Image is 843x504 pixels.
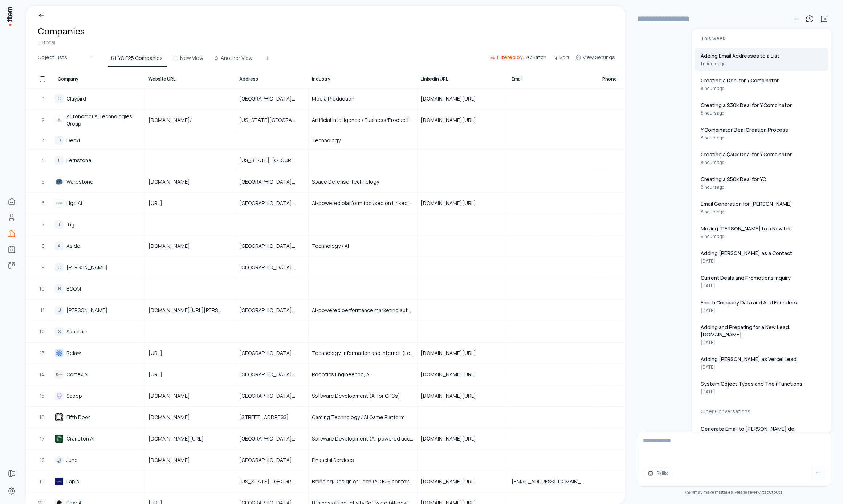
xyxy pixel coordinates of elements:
span: [GEOGRAPHIC_DATA] [239,456,301,464]
p: Enrich Company Data and Add Founders [701,299,797,306]
button: System Object Types and Their Functions[DATE] [695,376,828,399]
span: Filtered by: [497,54,524,61]
button: Skills [643,467,673,479]
img: Scoop [55,392,64,400]
img: Wardstone [55,177,64,186]
span: 13 [40,349,45,357]
p: Creating a $50k Deal for YC [701,176,766,183]
p: [DATE] [701,364,715,370]
span: [DOMAIN_NAME][URL] [421,371,485,378]
span: [GEOGRAPHIC_DATA], [GEOGRAPHIC_DATA], [GEOGRAPHIC_DATA] [239,371,305,378]
a: Denki [66,137,80,144]
div: C [55,263,64,272]
span: Financial Services [312,456,354,464]
img: Cortex AI [55,370,64,379]
span: Industry [312,76,330,82]
p: 8 hours ago [701,209,724,215]
a: Juno [66,456,78,464]
span: Technology / AI [312,242,349,250]
span: 17 [40,435,45,442]
a: BOOM [66,285,81,292]
p: Email Generation for [PERSON_NAME] [701,200,792,208]
span: View Settings [583,54,615,61]
span: AI-powered performance marketing automation [312,307,414,314]
span: Website URL [148,76,175,82]
p: [DATE] [701,308,715,314]
div: D [55,136,64,145]
span: Technology, Information and Internet (Legal Tech) [312,349,414,357]
span: 11 [40,307,45,314]
a: Wardstone [66,178,93,185]
div: Older Conversations [695,402,828,421]
span: 2 [41,116,45,124]
button: Enrich Company Data and Add Founders[DATE] [695,295,828,318]
p: Breadcrumb [45,12,74,20]
p: Creating a Deal for Y Combinator [701,77,779,84]
span: 14 [39,371,45,378]
a: Companies [4,226,19,241]
div: U [55,306,64,315]
a: deals [4,258,19,273]
span: [GEOGRAPHIC_DATA], [GEOGRAPHIC_DATA], [GEOGRAPHIC_DATA] [239,178,305,185]
button: Current Deals and Promotions Inquiry[DATE] [695,270,828,293]
span: Sort [559,54,570,61]
p: Creating a $30k Deal for Y Combinator [701,151,792,158]
button: Creating a $50k Deal for YC8 hours ago [695,171,828,194]
h1: Companies [38,25,85,37]
span: Address [239,76,258,82]
a: [PERSON_NAME] [66,264,107,271]
p: 1 minute ago [701,61,725,67]
span: Robotics Engineering, AI [312,371,371,378]
img: Relaw [55,349,64,357]
img: Cranston AI [55,434,64,443]
span: [US_STATE], [GEOGRAPHIC_DATA], [GEOGRAPHIC_DATA] [239,478,305,485]
button: Creating a $30k Deal for Y Combinator8 hours ago [695,97,828,120]
div: A [55,242,64,250]
button: Adding and Preparing for a New Lead: [DOMAIN_NAME][DATE] [695,319,828,350]
p: [DATE] [701,389,715,395]
p: [DATE] [701,340,715,345]
a: Contacts [4,210,19,225]
p: [DATE] [701,258,715,264]
button: View history [802,12,817,26]
button: Creating a Deal for Y Combinator8 hours ago [695,73,828,96]
span: [GEOGRAPHIC_DATA], [GEOGRAPHIC_DATA], [GEOGRAPHIC_DATA] [239,264,305,271]
span: [DOMAIN_NAME][URL] [421,349,485,357]
p: Moving [PERSON_NAME] to a New List [701,225,793,232]
button: Adding [PERSON_NAME] as a Contact[DATE] [695,245,828,269]
p: Generate Email to [PERSON_NAME] de [PERSON_NAME] [701,425,823,440]
div: S [55,327,64,336]
a: [PERSON_NAME] [66,307,107,314]
span: 10 [39,285,45,292]
span: [GEOGRAPHIC_DATA], [GEOGRAPHIC_DATA], [GEOGRAPHIC_DATA] [239,95,305,102]
span: [DOMAIN_NAME][URL] [421,392,485,399]
span: Company [58,76,78,82]
span: Phone [602,76,617,82]
span: 4 [41,157,45,164]
p: Adding and Preparing for a New Lead: [DOMAIN_NAME] [701,324,823,338]
button: Moving [PERSON_NAME] to a New List9 hours ago [695,221,828,244]
span: [GEOGRAPHIC_DATA], [GEOGRAPHIC_DATA], [GEOGRAPHIC_DATA] [239,307,305,314]
p: [DATE] [701,283,715,289]
span: [US_STATE][GEOGRAPHIC_DATA], [GEOGRAPHIC_DATA], [GEOGRAPHIC_DATA] [239,116,305,124]
button: Toggle sidebar [817,12,831,26]
span: [EMAIL_ADDRESS][DOMAIN_NAME] [512,478,595,485]
span: [DOMAIN_NAME] [148,392,199,399]
span: 12 [39,328,45,335]
span: Software Development (AI for CPGs) [312,392,400,399]
span: [GEOGRAPHIC_DATA], [GEOGRAPHIC_DATA], [GEOGRAPHIC_DATA] [239,242,305,250]
span: Technology [312,137,341,144]
a: Breadcrumb [38,12,74,20]
span: Gaming Technology / AI Game Platform [312,414,405,421]
span: [DOMAIN_NAME] [148,456,199,464]
span: 7 [42,221,45,228]
span: 9 [41,264,45,271]
p: 8 hours ago [701,184,724,190]
a: Sanctum [66,328,87,335]
button: Sort [549,53,573,66]
button: Creating a $30k Deal for Y Combinator8 hours ago [695,147,828,170]
button: YC F25 Companies [108,54,167,67]
a: Forms [4,466,19,481]
img: Fifth Door [55,413,64,422]
button: View Settings [573,53,618,66]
